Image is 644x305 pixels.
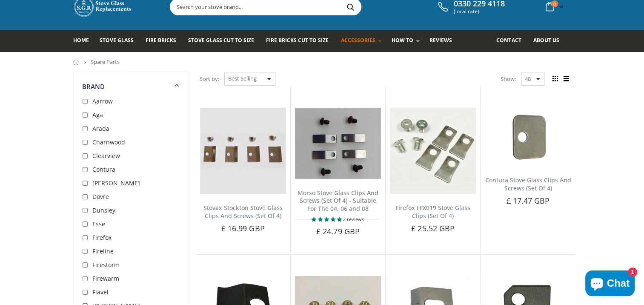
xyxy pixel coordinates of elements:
img: Stove glass clips for the Morso 04, 06 and 08 [295,108,381,179]
span: Brand [82,82,105,91]
img: Set of 4 Stovax Stockton glass clips with screws [200,108,286,194]
a: About us [533,30,565,52]
span: [PERSON_NAME] [92,179,140,187]
a: Morso Stove Glass Clips And Screws (Set Of 4) - Suitable For The 04, 06 and 08 [298,189,378,213]
span: Aga [92,111,103,119]
span: Arada [92,124,109,132]
a: Stove Glass [100,30,140,52]
span: Home [73,37,89,44]
a: How To [392,30,424,52]
span: How To [392,37,413,44]
span: Dunsley [92,206,115,214]
a: Firefox FFX019 Stove Glass Clips (Set Of 4) [395,204,470,220]
span: Reviews [429,37,452,44]
span: About us [533,37,559,44]
a: Stove Glass Cut To Size [188,30,260,52]
span: Fire Bricks [146,37,176,44]
span: £ 17.47 GBP [506,196,550,206]
span: Spare Parts [91,58,120,66]
span: Firefox [92,233,112,242]
span: 5.00 stars [312,216,343,222]
span: Esse [92,220,105,228]
span: Firestorm [92,261,120,269]
span: Clearview [92,152,120,160]
img: Firefox FFX019 Stove Glass Clips (Set Of 4) [390,108,476,194]
a: Stovax Stockton Stove Glass Clips And Screws (Set Of 4) [203,204,283,220]
span: Fire Bricks Cut To Size [266,37,329,44]
span: Flavel [92,288,109,296]
a: Fire Bricks [146,30,183,52]
a: Contact [496,30,527,52]
span: Contact [496,37,521,44]
a: Contura Stove Glass Clips And Screws (Set Of 4) [485,176,571,192]
span: List view [562,74,571,83]
img: Set of 4 Contura glass clips with screws [485,108,571,167]
a: Accessories [341,30,386,52]
a: Home [73,30,95,52]
a: Home [73,59,80,65]
span: Fireline [92,247,114,255]
span: Sort by: [200,72,219,86]
a: Fire Bricks Cut To Size [266,30,335,52]
span: Aarrow [92,97,113,105]
span: Charnwood [92,138,125,146]
span: Accessories [341,37,375,44]
span: 0 [551,0,558,7]
span: Show: [501,72,516,86]
span: Dovre [92,193,109,201]
span: £ 24.79 GBP [316,226,360,236]
span: £ 16.99 GBP [221,223,265,233]
span: Stove Glass [100,37,134,44]
span: Stove Glass Cut To Size [188,37,254,44]
span: £ 25.52 GBP [411,223,455,233]
span: Grid view [551,74,560,83]
span: 2 reviews [343,216,364,222]
span: Firewarm [92,274,119,282]
a: Reviews [429,30,458,52]
inbox-online-store-chat: Shopify online store chat [583,270,637,298]
span: Contura [92,165,115,173]
span: (local rate) [454,9,505,14]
